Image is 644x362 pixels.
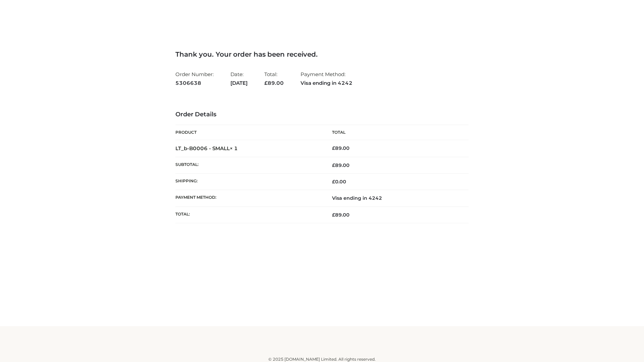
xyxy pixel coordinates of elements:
span: 89.00 [332,162,350,168]
span: 89.00 [264,80,284,86]
h3: Thank you. Your order has been received. [175,50,469,58]
td: Visa ending in 4242 [322,190,469,206]
th: Payment method: [175,190,322,206]
span: 89.00 [332,212,350,218]
th: Total: [175,206,322,223]
bdi: 89.00 [332,145,350,151]
th: Total [322,125,469,140]
span: £ [332,145,335,151]
bdi: 0.00 [332,179,346,185]
th: Shipping: [175,174,322,190]
strong: × 1 [230,145,238,152]
th: Product [175,125,322,140]
th: Subtotal: [175,157,322,173]
strong: Visa ending in 4242 [301,79,353,87]
strong: LT_b-B0006 - SMALL [175,145,238,152]
strong: [DATE] [230,79,248,87]
li: Order Number: [175,68,214,89]
li: Total: [264,68,284,89]
span: £ [332,212,335,218]
span: £ [332,162,335,168]
span: £ [332,179,335,185]
span: £ [264,80,268,86]
li: Payment Method: [301,68,353,89]
h3: Order Details [175,111,469,118]
li: Date: [230,68,248,89]
strong: 5306638 [175,79,214,87]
